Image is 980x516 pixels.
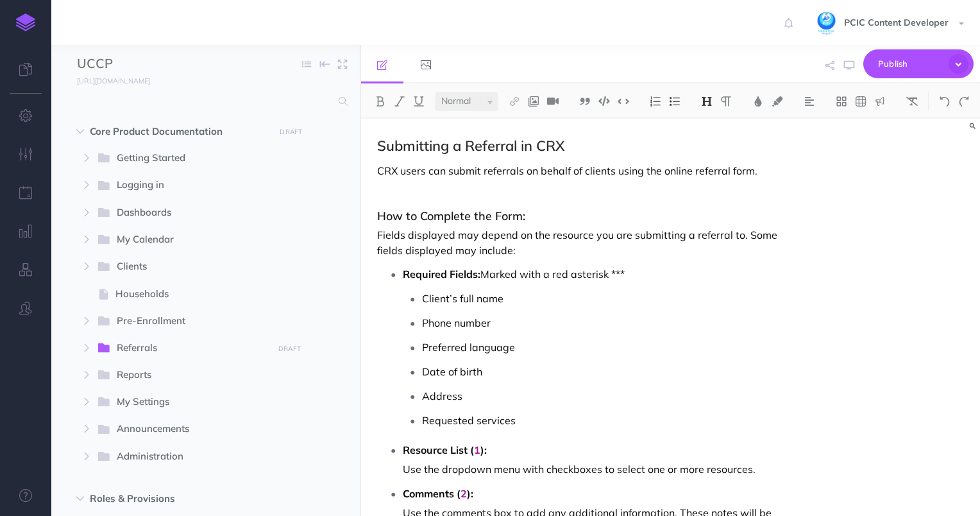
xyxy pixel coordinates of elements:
img: Text color button [752,96,764,107]
p: Preferred language [422,338,779,357]
img: dRQN1hrEG1J5t3n3qbq3RfHNZNloSxXOgySS45Hu.jpg [815,12,838,35]
p: CRX users can submit referrals on behalf of clients using the online referral form. [377,163,779,178]
img: Underline button [413,96,425,107]
img: Undo [939,96,950,107]
p: Marked with a red asterisk *** [403,264,779,284]
button: Inline Code [614,92,633,111]
button: Undo [935,92,954,111]
strong: Comments ( ): [403,487,473,500]
span: Roles & Provisions [90,491,267,506]
span: Dashboards [117,205,264,221]
p: Client’s full name [422,289,779,308]
p: Phone number [422,313,779,332]
button: Bold [371,92,390,111]
img: Redo [958,96,970,107]
span: Announcements [117,421,264,438]
span: Households [115,286,283,302]
img: logo-mark.svg [16,13,35,31]
img: Add video button [547,96,559,107]
span: Logging in [117,177,264,194]
span: My Calendar [117,232,264,248]
button: DRAFT [273,341,305,356]
button: Bulleted List [665,92,684,111]
small: DRAFT [278,345,301,353]
span: Pre-Enrollment [117,313,264,330]
span: Reports [117,367,264,384]
button: Italic [390,92,409,111]
img: Callout dropdown menu button [874,96,886,107]
button: Heading [697,92,716,111]
p: Requested services [422,411,779,430]
button: Link [505,92,524,111]
button: DRAFT [275,125,307,139]
img: Italic button [394,96,405,107]
p: Use the dropdown menu with checkboxes to select one or more resources. [403,440,779,479]
input: Documentation Name [77,55,228,74]
img: Unordered list button [669,96,680,107]
h2: Submitting a Referral in CRX [377,138,779,153]
img: Create table button [855,96,866,107]
button: Numbered List [646,92,665,111]
img: Add image button [528,96,539,107]
button: Blockquote [575,92,595,111]
p: Address [422,386,779,406]
span: Referrals [117,340,264,357]
small: DRAFT [280,128,302,136]
img: Blockquote button [579,96,591,107]
button: Underline [409,92,428,111]
span: Administration [117,449,264,465]
button: Insert Callout [870,92,890,111]
img: Ordered list button [650,96,661,107]
span: Core Product Documentation [90,124,267,139]
button: Paragraph [716,92,736,111]
button: Alignment [800,92,819,111]
img: Headings dropdown button [701,96,713,107]
button: Redo [954,92,974,111]
h3: How to Complete the Form: [377,210,779,223]
span: Clients [117,259,264,275]
img: Bold button [375,96,386,107]
input: Search [77,90,331,113]
p: Fields displayed may depend on the resource you are submitting a referral to. Some fields display... [377,227,779,258]
button: Insert Image [524,92,543,111]
span: Getting Started [117,150,264,167]
strong: Resource List ( ): [403,443,487,456]
small: [URL][DOMAIN_NAME] [77,76,150,85]
button: Insert Table [851,92,870,111]
img: Paragraph button [720,96,732,107]
span: Publish [878,54,942,74]
img: Text background color button [772,96,783,107]
button: Code Block [595,92,614,111]
span: 1 [474,443,480,456]
a: [URL][DOMAIN_NAME] [51,74,163,87]
button: Cards [832,92,851,111]
button: Publish [863,49,974,78]
select: Text size [435,92,498,111]
span: 2 [460,487,467,500]
button: Clear Styles [902,92,922,111]
img: Clear styles button [906,96,918,107]
img: Code block button [598,96,610,106]
button: Highlight Color [768,92,787,111]
button: Insert Video [543,92,562,111]
p: Date of birth [422,362,779,381]
img: Inline code button [618,96,629,106]
span: My Settings [117,394,264,411]
strong: Required Fields: [403,268,480,280]
span: PCIC Content Developer [838,17,955,28]
img: Alignment dropdown menu button [804,96,815,107]
img: Link button [509,96,520,107]
button: Text Color [748,92,768,111]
